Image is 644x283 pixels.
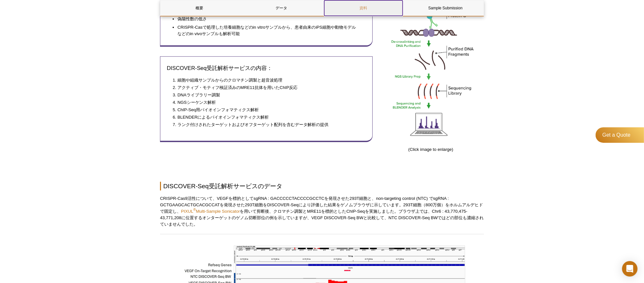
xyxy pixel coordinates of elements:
[177,99,360,106] li: NGSシーケンス解析
[242,0,321,16] a: データ
[177,92,360,98] li: DNAライブラリー調製
[622,261,638,277] div: Open Intercom Messenger
[181,209,240,214] a: PIXUL®Multi-Sample Sonicator
[177,122,360,128] li: ランク付けされたターゲットおよびオフターゲット配列を含むデータ解析の提供
[177,84,360,91] li: アクティブ・モティフ検証済みのMRE11抗体を用いたChIP反応
[160,182,484,190] h2: DISCOVER-Seq受託解析サービスのデータ
[160,195,484,228] p: CRISPR-Cas9活性について、VEGFを標的としてsgRNA : GACCCCCTACCCCGCCTCを発現させた293T細胞と、non-targeting control (NTC) で...
[596,127,644,143] a: Get a Quote
[160,0,239,16] a: 概要
[177,24,360,37] li: CRISPR-Casで処理した培養細胞などのin vitroサンプルから、患者由来のiPS細胞や動物モデルなどのin vivoサンプルも解析可能
[177,114,360,121] li: BLENDERによるバイオインフォマティクス解析
[167,64,366,72] h3: DISCOVER-Seq受託解析サービスの内容：
[177,77,360,83] li: 細胞や組織サンプルからのクロマチン調製と超音波処理
[406,0,485,16] a: Sample Submission
[177,107,360,113] li: ChIP-Seq用バイオインフォマティクス解析
[177,16,360,22] li: 偽陽性数の低さ
[324,0,403,16] a: 資料
[193,208,196,212] sup: ®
